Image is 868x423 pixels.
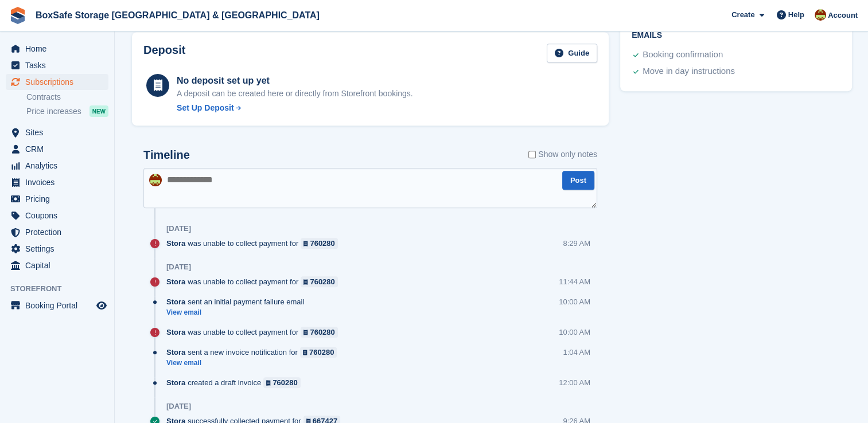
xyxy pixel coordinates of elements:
div: [DATE] [166,402,191,411]
div: [DATE] [166,224,191,233]
a: 760280 [301,327,338,338]
span: Storefront [10,283,114,295]
a: menu [6,74,108,90]
span: Subscriptions [25,74,94,90]
a: menu [6,224,108,240]
div: 8:29 AM [563,238,590,249]
span: Home [25,41,94,57]
div: Set Up Deposit [177,102,234,114]
span: Pricing [25,191,94,207]
span: Booking Portal [25,297,94,314]
div: was unable to collect payment for [166,238,344,249]
a: View email [166,358,342,368]
div: Move in day instructions [643,65,735,79]
div: 10:00 AM [559,327,590,338]
span: Tasks [25,57,94,73]
div: 1:04 AM [563,347,590,358]
div: sent an initial payment failure email [166,296,310,307]
div: was unable to collect payment for [166,276,344,287]
h2: Deposit [143,44,185,62]
span: Stora [166,377,185,388]
div: sent a new invoice notification for [166,347,342,358]
span: Sites [25,124,94,140]
a: menu [6,124,108,140]
span: Create [731,9,754,21]
span: Protection [25,224,94,240]
span: Invoices [25,174,94,190]
button: Post [562,171,594,190]
a: menu [6,174,108,190]
div: 760280 [309,347,334,358]
span: Settings [25,241,94,257]
div: 11:44 AM [559,276,590,287]
div: created a draft invoice [166,377,306,388]
a: menu [6,191,108,207]
span: Analytics [25,158,94,174]
label: Show only notes [528,148,597,160]
span: Coupons [25,207,94,224]
div: No deposit set up yet [177,74,413,88]
input: Show only notes [528,148,536,160]
div: NEW [89,105,108,117]
a: menu [6,141,108,157]
div: was unable to collect payment for [166,327,344,338]
span: Capital [25,257,94,273]
span: Stora [166,327,185,338]
a: menu [6,241,108,257]
a: 760280 [263,377,301,388]
a: menu [6,297,108,314]
div: 12:00 AM [559,377,590,388]
span: Stora [166,238,185,249]
a: 760280 [301,276,338,287]
img: Kim [149,174,162,186]
span: Help [788,9,804,21]
span: Price increases [26,106,81,117]
div: [DATE] [166,263,191,272]
a: BoxSafe Storage [GEOGRAPHIC_DATA] & [GEOGRAPHIC_DATA] [31,6,324,25]
div: 760280 [310,238,334,249]
span: Stora [166,276,185,287]
img: Kim [815,9,826,21]
a: 760280 [300,347,337,358]
a: menu [6,207,108,224]
a: Set Up Deposit [177,102,413,114]
p: A deposit can be created here or directly from Storefront bookings. [177,88,413,100]
a: Preview store [95,299,108,312]
div: 10:00 AM [559,296,590,307]
a: View email [166,308,310,318]
h2: Emails [632,31,840,40]
span: Account [828,10,858,21]
div: 760280 [310,327,334,338]
div: 760280 [310,276,334,287]
a: menu [6,158,108,174]
a: menu [6,257,108,273]
span: CRM [25,141,94,157]
img: stora-icon-8386f47178a22dfd0bd8f6a31ec36ba5ce8667c1dd55bd0f319d3a0aa187defe.svg [9,7,26,24]
a: menu [6,57,108,73]
a: Contracts [26,92,108,103]
div: Booking confirmation [643,48,723,62]
div: 760280 [273,377,297,388]
span: Stora [166,347,185,358]
a: Price increases NEW [26,105,108,117]
a: Guide [547,44,597,62]
a: 760280 [301,238,338,249]
a: menu [6,41,108,57]
span: Stora [166,296,185,307]
h2: Timeline [143,148,190,162]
